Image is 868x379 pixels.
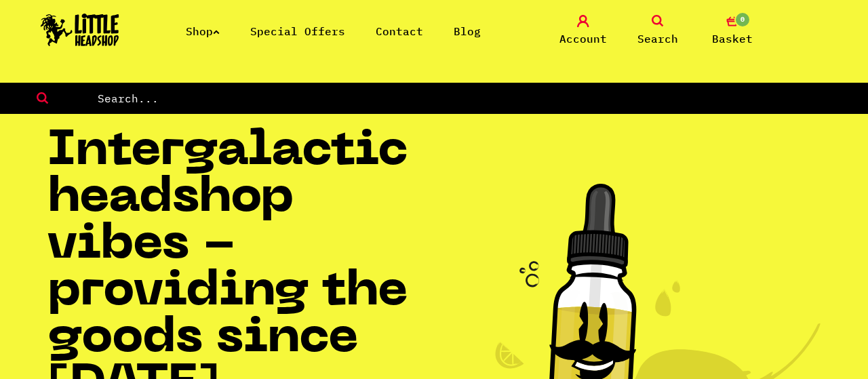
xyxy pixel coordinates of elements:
[624,15,692,47] a: Search
[454,24,481,38] a: Blog
[186,24,220,38] a: Shop
[637,31,678,47] span: Search
[712,31,753,47] span: Basket
[734,12,751,28] span: 0
[250,24,345,38] a: Special Offers
[41,14,119,46] img: Little Head Shop Logo
[376,24,423,38] a: Contact
[698,15,766,47] a: 0 Basket
[559,31,607,47] span: Account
